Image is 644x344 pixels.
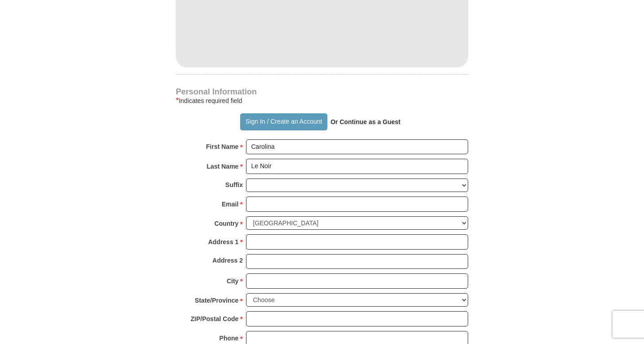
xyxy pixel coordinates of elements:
[208,236,239,248] strong: Address 1
[195,294,238,307] strong: State/Province
[225,179,243,191] strong: Suffix
[176,95,468,106] div: Indicates required field
[191,313,239,325] strong: ZIP/Postal Code
[240,113,327,130] button: Sign In / Create an Account
[206,140,238,153] strong: First Name
[176,88,468,95] h4: Personal Information
[212,254,243,267] strong: Address 2
[331,118,401,125] strong: Or Continue as a Guest
[227,275,238,287] strong: City
[222,198,238,210] strong: Email
[207,160,239,173] strong: Last Name
[215,217,239,230] strong: Country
